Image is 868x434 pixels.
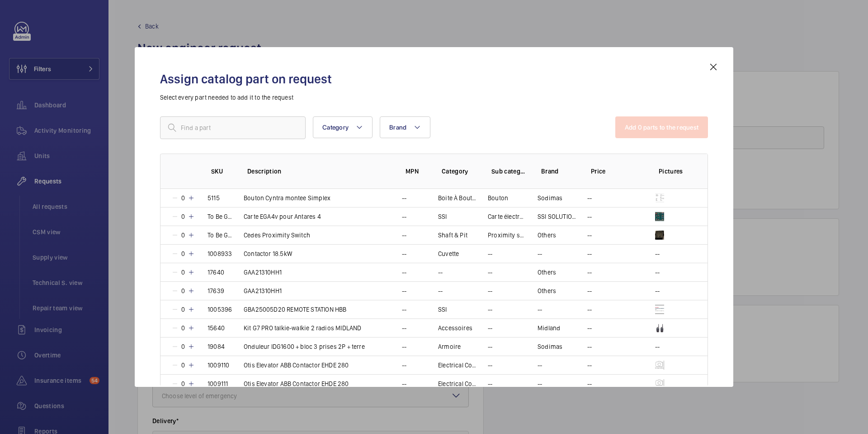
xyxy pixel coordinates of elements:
p: 0 [179,342,188,351]
p: 17640 [208,268,224,277]
p: -- [402,379,406,388]
p: 5115 [208,193,220,203]
p: Price [591,167,644,176]
p: Cuvette [438,249,459,258]
p: 1005396 [208,305,232,314]
p: -- [402,193,406,203]
img: kk3TmbOYGquXUPLvN6SdosqAc-8_aV5Jaaivo0a5V83nLE68.png [655,323,664,333]
p: -- [402,305,406,314]
p: 0 [179,286,188,295]
p: Carte électronique [488,212,527,221]
p: Armoire [438,342,461,351]
p: -- [402,361,406,370]
p: Category [442,167,477,176]
p: 0 [179,249,188,258]
span: Category [322,124,349,131]
p: -- [488,249,492,258]
p: Otis Elevator ABB Contactor EHDE 280 [244,379,349,388]
p: 17639 [208,286,224,295]
p: Shaft & Pit [438,231,467,240]
button: Category [313,116,373,138]
p: -- [402,286,406,295]
p: -- [587,212,592,221]
p: Midland [538,323,560,333]
p: -- [587,268,592,277]
p: -- [587,379,592,388]
p: -- [438,286,443,295]
p: GAA21310HH1 [244,268,282,277]
p: Description [247,167,391,176]
p: -- [587,286,592,295]
p: Others [538,231,556,240]
img: h6SP9JDxqz0TF0uNc_qScYnGn9iDrft9w6giWp_-A4GSVAru.png [655,231,664,240]
p: 0 [179,379,188,388]
p: -- [587,342,592,351]
p: Carte EGA4v pour Antares 4 [244,212,321,221]
button: Add 0 parts to the request [615,116,708,138]
p: -- [587,193,592,203]
p: 19084 [208,342,225,351]
p: -- [538,379,542,388]
p: -- [655,249,660,258]
p: 1008933 [208,249,232,258]
p: -- [488,323,492,333]
p: -- [538,305,542,314]
p: 0 [179,231,188,240]
p: -- [538,249,542,258]
p: -- [402,249,406,258]
p: To Be Generated [208,212,233,221]
p: Kit G7 PRO talkie-walkie 2 radios MIDLAND [244,323,361,333]
p: Otis Elevator ABB Contactor EHDE 280 [244,361,349,370]
p: 0 [179,212,188,221]
p: Bouton Cyntra montee Simplex [244,193,330,203]
p: Accessoires [438,323,472,333]
img: tAslpmMaGVarH-ItsnIgCEYEQz4qM11pPSp5BVkrO3V6mnZg.png [655,305,664,314]
p: GBA25005D20 REMOTE STATION HBB [244,305,346,314]
p: Brand [541,167,576,176]
span: Brand [389,124,406,131]
p: -- [587,231,592,240]
p: Bouton [488,193,508,203]
p: Cedes Proximity Switch [244,231,310,240]
p: -- [402,342,406,351]
p: Boite À Boutons [438,193,477,203]
p: To Be Generated [208,231,233,240]
p: 0 [179,323,188,333]
p: -- [488,286,492,295]
p: -- [402,231,406,240]
p: 0 [179,193,188,203]
p: SSI SOLUTIONS [538,212,576,221]
p: Pictures [659,167,694,176]
img: mgKNnLUo32YisrdXDPXwnmHuC0uVg7sd9j77u0g5nYnLw-oI.png [655,379,664,388]
input: Find a part [160,116,306,139]
p: -- [587,305,592,314]
p: -- [587,323,592,333]
p: Others [538,286,556,295]
p: Electrical Components [438,379,477,388]
p: -- [587,249,592,258]
h2: Assign catalog part on request [160,71,708,87]
p: SSI [438,305,447,314]
img: g3a49nfdYcSuQfseZNAG9Il-olRDJnLUGo71PhoUjj9uzZrS.png [655,193,664,203]
p: MPN [406,167,427,176]
p: -- [402,268,406,277]
p: -- [488,305,492,314]
p: GAA21310HH1 [244,286,282,295]
p: Select every part needed to add it to the request [160,93,708,102]
img: mgKNnLUo32YisrdXDPXwnmHuC0uVg7sd9j77u0g5nYnLw-oI.png [655,361,664,370]
p: -- [587,361,592,370]
p: Others [538,268,556,277]
p: 0 [179,268,188,277]
p: 1009111 [208,379,228,388]
p: SKU [211,167,233,176]
p: Onduleur IDG1600 + bloc 3 prises 2P + terre [244,342,365,351]
p: -- [488,268,492,277]
p: -- [438,268,443,277]
p: SSI [438,212,447,221]
img: CJZ0Zc2bG8man2BcogYjG4QBt03muVoJM3XzIlbM4XRvMfr7.png [655,212,664,221]
button: Brand [380,116,430,138]
p: -- [402,212,406,221]
p: Sodimas [538,342,562,351]
p: -- [488,342,492,351]
p: -- [538,361,542,370]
